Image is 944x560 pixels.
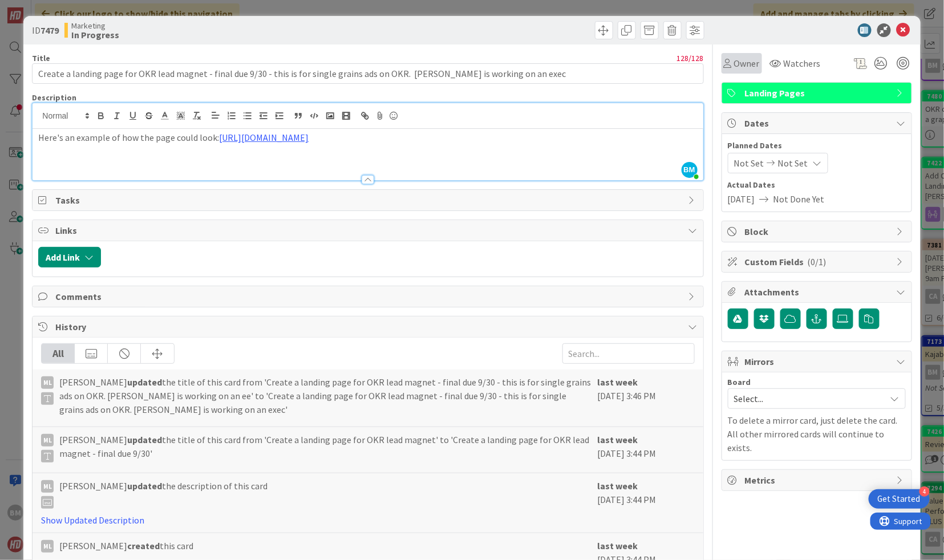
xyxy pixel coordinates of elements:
[778,156,808,170] span: Not Set
[127,434,162,445] b: updated
[745,473,891,487] span: Metrics
[32,53,50,63] label: Title
[32,92,76,103] span: Description
[598,434,638,445] b: last week
[24,2,52,15] span: Support
[55,290,682,303] span: Comments
[728,378,751,386] span: Board
[54,53,703,63] div: 128 / 128
[784,56,821,70] span: Watchers
[59,375,591,416] span: [PERSON_NAME] the title of this card from 'Create a landing page for OKR lead magnet - final due ...
[745,255,891,269] span: Custom Fields
[598,479,695,527] div: [DATE] 3:44 PM
[71,30,119,39] b: In Progress
[41,376,54,389] div: ML
[32,23,59,37] span: ID
[41,434,54,447] div: ML
[127,540,160,551] b: created
[598,540,638,551] b: last week
[40,25,59,36] b: 7479
[745,285,891,299] span: Attachments
[562,343,695,364] input: Search...
[734,391,880,407] span: Select...
[598,480,638,492] b: last week
[71,21,119,30] span: Marketing
[745,225,891,238] span: Block
[745,86,891,100] span: Landing Pages
[734,56,760,70] span: Owner
[728,179,906,191] span: Actual Dates
[38,247,101,267] button: Add Link
[59,433,591,462] span: [PERSON_NAME] the title of this card from 'Create a landing page for OKR lead magnet' to 'Create ...
[38,131,697,144] p: Here's an example of how the page could look:
[745,355,891,368] span: Mirrors
[42,344,75,363] div: All
[728,192,755,206] span: [DATE]
[41,540,54,553] div: ML
[919,486,930,497] div: 4
[869,489,930,509] div: Open Get Started checklist, remaining modules: 4
[59,479,268,509] span: [PERSON_NAME] the description of this card
[127,376,162,388] b: updated
[41,480,54,493] div: ML
[808,256,826,267] span: ( 0/1 )
[55,320,682,334] span: History
[745,116,891,130] span: Dates
[55,224,682,237] span: Links
[878,493,921,505] div: Get Started
[598,433,695,467] div: [DATE] 3:44 PM
[41,514,144,526] a: Show Updated Description
[773,192,825,206] span: Not Done Yet
[728,140,906,152] span: Planned Dates
[598,375,695,421] div: [DATE] 3:46 PM
[127,480,162,492] b: updated
[598,376,638,388] b: last week
[32,63,703,84] input: type card name here...
[59,539,193,553] span: [PERSON_NAME] this card
[682,162,698,178] span: BM
[728,413,906,455] p: To delete a mirror card, just delete the card. All other mirrored cards will continue to exists.
[734,156,764,170] span: Not Set
[55,193,682,207] span: Tasks
[219,132,309,143] a: [URL][DOMAIN_NAME]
